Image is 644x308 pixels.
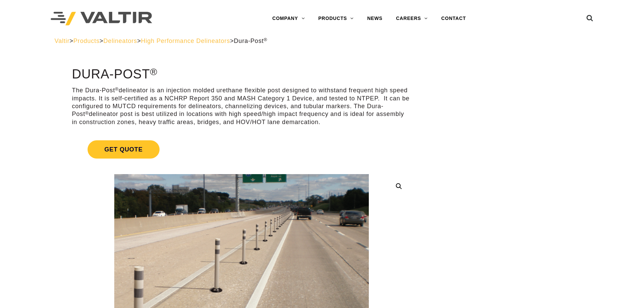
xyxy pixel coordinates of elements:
[234,38,267,44] span: Dura-Post
[51,12,152,26] img: Valtir
[54,37,590,45] div: > > > >
[72,67,411,81] h1: Dura-Post
[85,111,89,116] sup: ®
[360,12,389,25] a: NEWS
[311,12,360,25] a: PRODUCTS
[103,38,137,44] a: Delineators
[265,12,311,25] a: COMPANY
[264,37,267,42] sup: ®
[141,38,230,44] a: High Performance Delineators
[115,87,119,92] sup: ®
[434,12,473,25] a: CONTACT
[54,38,69,44] a: Valtir
[150,66,158,77] sup: ®
[88,140,160,159] span: Get Quote
[72,132,411,167] a: Get Quote
[73,38,99,44] a: Products
[389,12,434,25] a: CAREERS
[72,87,411,126] p: The Dura-Post delineator is an injection molded urethane flexible post designed to withstand freq...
